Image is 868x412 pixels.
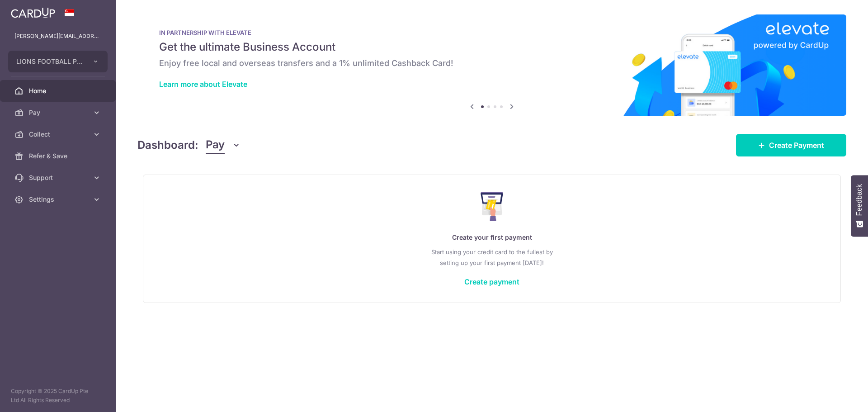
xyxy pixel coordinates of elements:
span: Feedback [855,184,863,216]
span: Collect [29,130,89,139]
a: Create Payment [736,134,846,156]
h4: Dashboard: [137,137,198,153]
span: Support [29,173,89,182]
h6: Enjoy free local and overseas transfers and a 1% unlimited Cashback Card! [159,58,825,69]
button: LIONS FOOTBALL PTE. LTD. [8,51,108,72]
span: Pay [206,137,225,154]
img: Renovation banner [137,14,846,116]
span: Pay [29,108,89,117]
span: Home [29,86,89,95]
p: Create your first payment [161,232,822,243]
img: Make Payment [481,192,504,221]
span: Refer & Save [29,152,89,161]
a: Create payment [464,277,519,286]
img: CardUp [11,7,55,18]
span: Create Payment [769,140,824,151]
p: Start using your credit card to the fullest by setting up your first payment [DATE]! [161,246,822,268]
button: Pay [206,137,241,154]
button: Feedback - Show survey [851,175,868,237]
p: [PERSON_NAME][EMAIL_ADDRESS][DOMAIN_NAME] [14,32,101,41]
span: LIONS FOOTBALL PTE. LTD. [16,57,83,66]
p: IN PARTNERSHIP WITH ELEVATE [159,29,825,36]
a: Learn more about Elevate [159,80,247,89]
span: Settings [29,195,89,204]
h5: Get the ultimate Business Account [159,40,825,54]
